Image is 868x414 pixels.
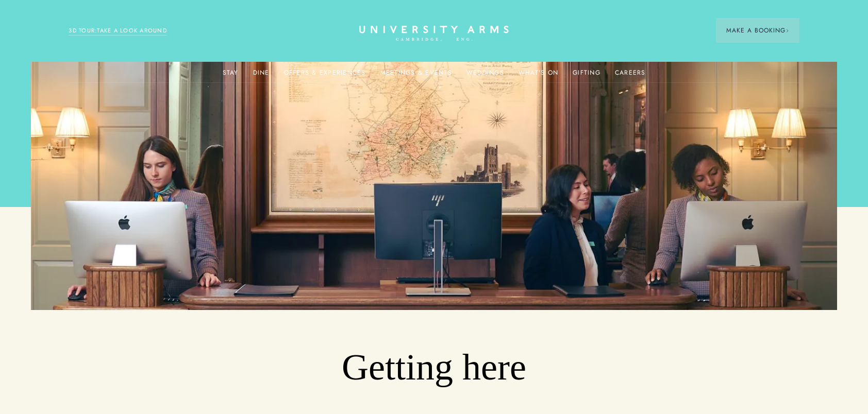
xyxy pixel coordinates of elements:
span: Make a Booking [726,26,789,35]
a: 3D TOUR:TAKE A LOOK AROUND [69,26,167,36]
h1: Getting here [90,346,777,390]
img: image-5623dd55eb3be5e1f220c14097a2109fa32372e4-2048x1119-jpg [31,62,837,310]
a: Offers & Experiences [284,69,366,82]
a: Home [359,26,509,42]
a: Stay [223,69,239,82]
a: Gifting [573,69,600,82]
a: What's On [519,69,558,82]
a: Dine [253,69,270,82]
a: Careers [615,69,646,82]
a: Weddings [466,69,504,82]
img: Arrow icon [786,29,789,32]
button: Make a BookingArrow icon [716,18,799,43]
a: Meetings & Events [380,69,452,82]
